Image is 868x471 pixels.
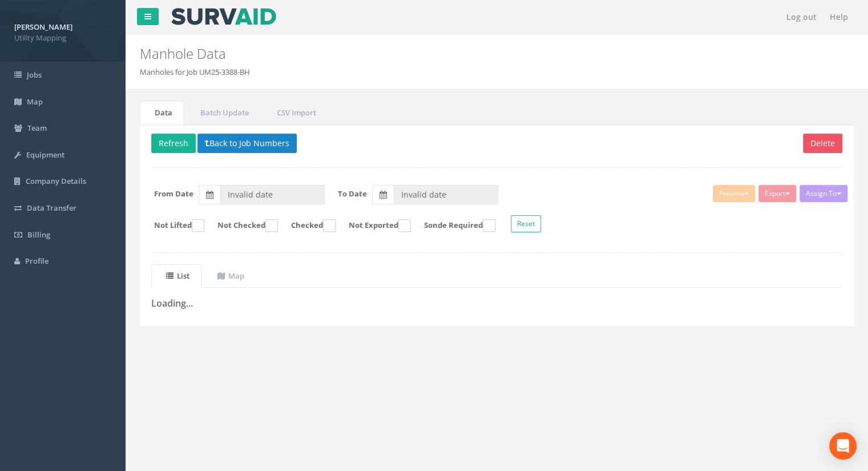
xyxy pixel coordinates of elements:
div: Open Intercom Messenger [829,432,857,460]
a: [PERSON_NAME] Utility Mapping [14,19,111,43]
label: Not Exported [337,219,411,232]
span: Billing [27,230,50,240]
span: Map [27,96,43,107]
h3: Loading... [151,299,842,309]
uib-tab-heading: Map [217,271,244,281]
li: Manholes for Job UM25-3388-BH [140,67,250,78]
a: Batch Update [185,101,261,124]
button: Delete [803,134,842,153]
button: Back to Job Numbers [197,134,297,153]
span: Profile [25,256,49,266]
a: CSV Import [262,101,328,124]
button: Export [758,185,796,202]
button: Refresh [151,134,196,153]
label: Checked [280,219,336,232]
span: Company Details [26,176,86,186]
label: Not Checked [206,219,278,232]
label: From Date [154,188,193,199]
span: Utility Mapping [14,33,111,43]
a: Data [140,101,184,124]
h2: Manhole Data [140,46,732,61]
button: Assign To [800,185,847,202]
button: Reset [511,215,541,232]
button: Preview [713,185,755,202]
input: To Date [394,185,498,204]
span: Data Transfer [27,203,76,213]
span: Team [27,123,47,133]
label: To Date [338,188,367,199]
a: List [151,264,201,288]
span: Jobs [27,70,42,80]
uib-tab-heading: List [166,271,189,281]
label: Sonde Required [413,219,495,232]
span: Equipment [26,150,64,160]
a: Map [203,264,256,288]
label: Not Lifted [143,219,204,232]
strong: [PERSON_NAME] [14,22,72,32]
input: From Date [220,185,325,204]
